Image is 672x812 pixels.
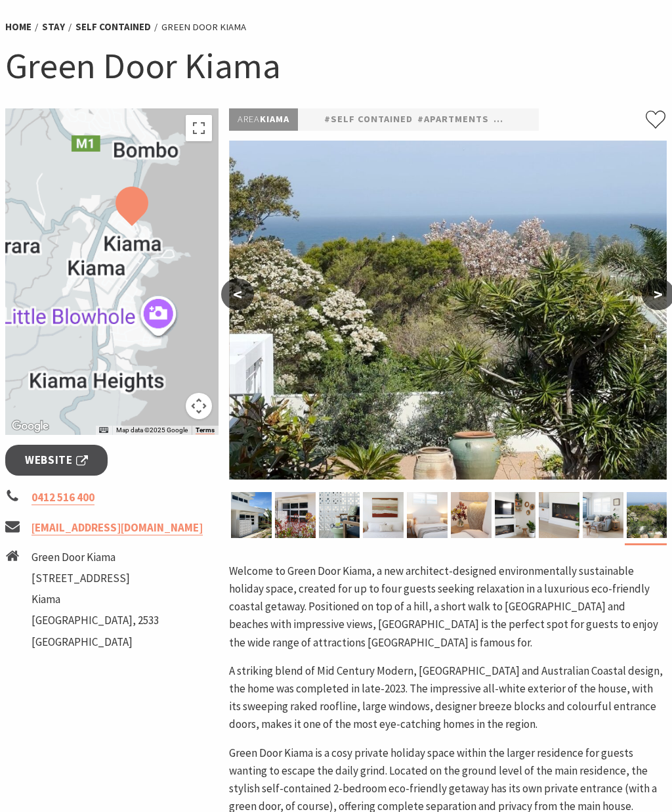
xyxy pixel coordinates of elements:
[31,520,203,535] a: [EMAIL_ADDRESS][DOMAIN_NAME]
[116,426,188,434] span: Map data ©2025 Google
[31,612,159,629] li: [GEOGRAPHIC_DATA], 2533
[229,662,667,734] p: A striking blend of Mid Century Modern, [GEOGRAPHIC_DATA] and Australian Coastal design, the home...
[31,591,159,608] li: Kiama
[493,112,568,127] a: #Pet Friendly
[161,19,246,35] li: Green Door Kiama
[186,115,212,141] button: Toggle fullscreen view
[5,42,667,89] h1: Green Door Kiama
[31,549,159,566] li: Green Door Kiama
[99,426,108,435] button: Keyboard shortcuts
[5,445,108,476] a: Website
[417,112,489,127] a: #Apartments
[25,451,88,469] span: Website
[229,562,667,652] p: Welcome to Green Door Kiama, a new architect-designed environmentally sustainable holiday space, ...
[42,20,65,34] a: Stay
[196,426,215,434] a: Terms (opens in new tab)
[229,108,298,131] p: Kiama
[186,393,212,419] button: Map camera controls
[324,112,413,127] a: #Self Contained
[221,279,254,310] button: <
[75,20,151,34] a: Self Contained
[31,633,159,651] li: [GEOGRAPHIC_DATA]
[31,570,159,587] li: [STREET_ADDRESS]
[5,20,31,34] a: Home
[238,113,260,125] span: Area
[9,418,52,435] a: Click to see this area on Google Maps
[9,418,52,435] img: Google
[31,490,94,505] a: 0412 516 400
